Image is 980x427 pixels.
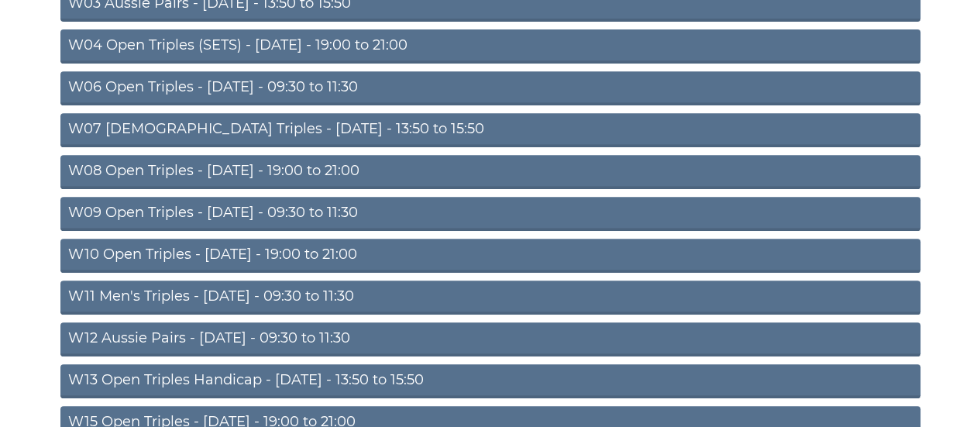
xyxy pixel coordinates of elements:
[60,197,920,231] a: W09 Open Triples - [DATE] - 09:30 to 11:30
[60,71,920,105] a: W06 Open Triples - [DATE] - 09:30 to 11:30
[60,281,920,315] a: W11 Men's Triples - [DATE] - 09:30 to 11:30
[60,239,920,273] a: W10 Open Triples - [DATE] - 19:00 to 21:00
[60,155,920,189] a: W08 Open Triples - [DATE] - 19:00 to 21:00
[60,29,920,64] a: W04 Open Triples (SETS) - [DATE] - 19:00 to 21:00
[60,113,920,147] a: W07 [DEMOGRAPHIC_DATA] Triples - [DATE] - 13:50 to 15:50
[60,364,920,398] a: W13 Open Triples Handicap - [DATE] - 13:50 to 15:50
[60,322,920,356] a: W12 Aussie Pairs - [DATE] - 09:30 to 11:30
